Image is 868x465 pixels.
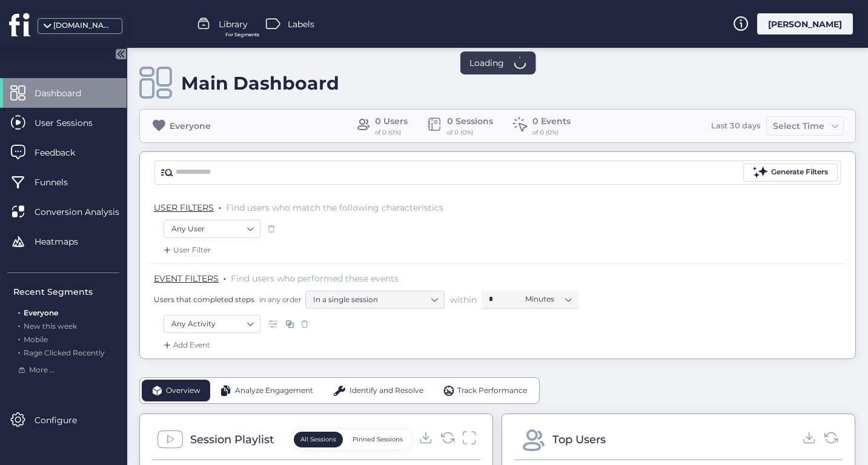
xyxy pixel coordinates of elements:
[450,294,477,306] span: within
[24,335,48,344] span: Mobile
[219,200,221,212] span: .
[743,163,838,182] button: Generate Filters
[771,167,828,178] div: Generate Filters
[469,56,504,70] span: Loading
[154,294,254,305] span: Users that completed steps
[161,339,210,351] div: Add Event
[166,385,200,397] span: Overview
[24,308,58,317] span: Everyone
[313,291,437,309] nz-select-item: In a single session
[18,346,20,357] span: .
[288,18,314,31] span: Labels
[457,385,527,397] span: Track Performance
[35,176,86,189] span: Funnels
[346,432,409,447] button: Pinned Sessions
[154,202,214,213] span: USER FILTERS
[18,332,20,344] span: .
[552,431,606,448] div: Top Users
[350,385,423,397] span: Identify and Resolve
[29,364,55,376] span: More ...
[35,235,96,248] span: Heatmaps
[294,432,343,447] button: All Sessions
[190,431,274,448] div: Session Playlist
[257,294,302,305] span: in any order
[231,273,399,284] span: Find users who performed these events
[757,13,853,35] div: [PERSON_NAME]
[224,271,226,283] span: .
[235,385,313,397] span: Analyze Engagement
[171,220,253,238] nz-select-item: Any User
[171,315,253,333] nz-select-item: Any Activity
[24,348,105,357] span: Rage Clicked Recently
[35,414,95,427] span: Configure
[35,146,93,159] span: Feedback
[53,20,114,31] div: [DOMAIN_NAME]
[525,290,571,308] nz-select-item: Minutes
[161,244,211,256] div: User Filter
[35,116,111,130] span: User Sessions
[225,31,259,39] span: For Segments
[18,306,20,317] span: .
[226,202,443,213] span: Find users who match the following characteristics
[24,322,77,331] span: New this week
[35,205,137,219] span: Conversion Analysis
[13,285,119,298] div: Recent Segments
[18,319,20,331] span: .
[35,87,99,100] span: Dashboard
[154,273,219,284] span: EVENT FILTERS
[181,72,339,94] div: Main Dashboard
[219,18,248,31] span: Library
